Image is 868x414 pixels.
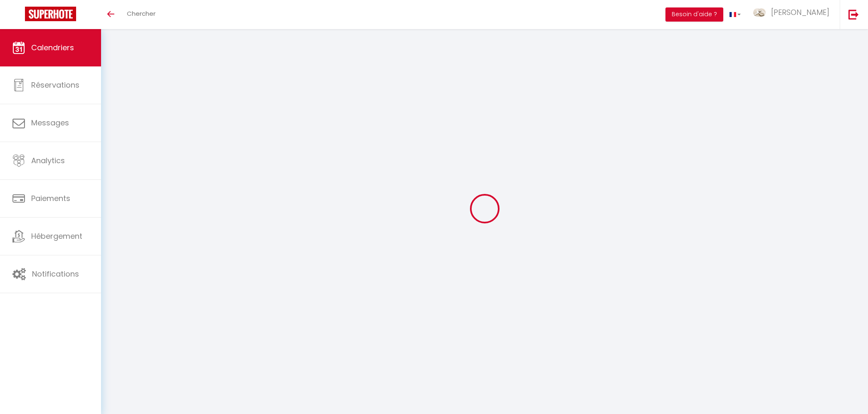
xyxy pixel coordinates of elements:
span: Paiements [31,193,70,203]
img: ... [753,8,766,17]
span: Analytics [31,155,65,166]
img: Super Booking [25,7,76,21]
span: Messages [31,118,69,128]
img: logout [848,9,859,20]
span: Notifications [32,269,79,279]
span: Calendriers [31,42,74,53]
span: Hébergement [31,231,82,241]
button: Besoin d'aide ? [665,7,723,22]
span: Chercher [127,9,156,18]
span: [PERSON_NAME] [771,7,829,17]
span: Réservations [31,80,79,90]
